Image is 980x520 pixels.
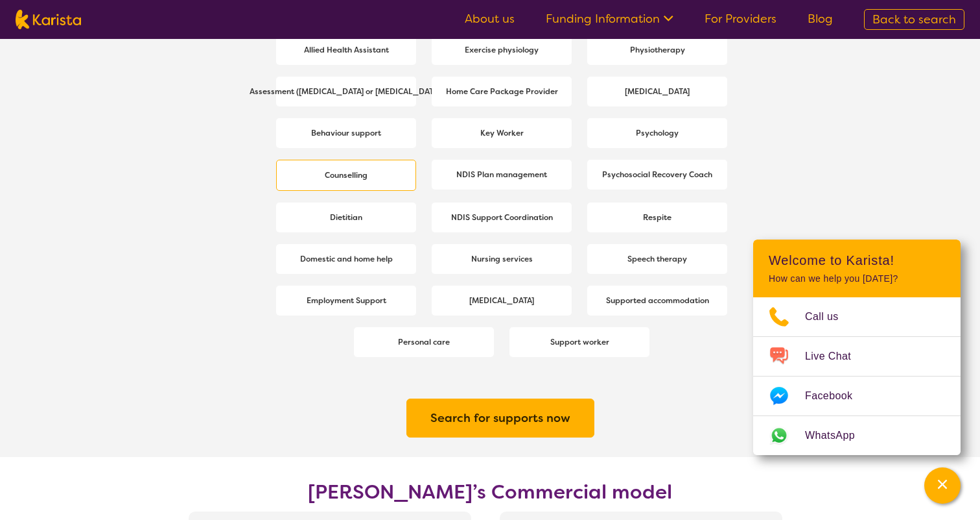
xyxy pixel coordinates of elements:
[753,416,961,455] a: Web link opens in a new tab.
[769,273,945,284] p: How can we help you [DATE]?
[250,86,443,97] b: Assessment ([MEDICAL_DATA] or [MEDICAL_DATA])
[456,169,547,180] b: NDIS Plan management
[398,337,450,347] b: Personal care
[432,203,572,232] a: NDIS Support Coordination
[627,254,687,264] b: Speech therapy
[587,77,727,106] a: [MEDICAL_DATA]
[805,347,867,366] span: Live Chat
[630,45,685,55] b: Physiotherapy
[304,45,389,55] b: Allied Health Assistant
[753,297,961,455] ul: Choose channel
[16,10,81,29] img: Karista logo
[546,11,673,27] a: Funding Information
[307,295,386,306] b: Employment Support
[432,160,572,190] a: NDIS Plan management
[805,307,854,327] span: Call us
[406,399,594,438] button: Search for supports now
[625,86,690,97] b: [MEDICAL_DATA]
[805,426,870,445] span: WhatsApp
[311,128,381,138] b: Behaviour support
[587,244,727,274] a: Speech therapy
[330,212,362,223] b: Dietitian
[432,244,572,274] a: Nursing services
[446,86,558,97] b: Home Care Package Provider
[276,160,416,191] a: Counselling
[924,467,961,504] button: Channel Menu
[602,169,712,180] b: Psychosocial Recovery Coach
[805,386,868,406] span: Facebook
[705,11,776,27] a: For Providers
[587,203,727,232] a: Respite
[509,327,649,357] a: Support worker
[808,11,833,27] a: Blog
[469,295,534,306] b: [MEDICAL_DATA]
[606,295,709,306] b: Supported accommodation
[872,12,956,27] span: Back to search
[587,160,727,190] a: Psychosocial Recovery Coach
[432,286,572,316] a: [MEDICAL_DATA]
[451,212,553,223] b: NDIS Support Coordination
[276,203,416,232] a: Dietitian
[276,118,416,148] a: Behaviour support
[354,327,494,357] a: Personal care
[257,480,723,504] h2: [PERSON_NAME]’s Commercial model
[864,9,964,30] a: Back to search
[300,254,393,264] b: Domestic and home help
[480,128,524,138] b: Key Worker
[325,170,367,180] b: Counselling
[643,212,671,223] b: Respite
[471,254,533,264] b: Nursing services
[276,35,416,65] a: Allied Health Assistant
[276,286,416,316] a: Employment Support
[432,118,572,148] a: Key Worker
[276,244,416,274] a: Domestic and home help
[465,11,515,27] a: About us
[430,406,570,430] a: Search for supports now
[432,77,572,106] a: Home Care Package Provider
[587,286,727,316] a: Supported accommodation
[636,128,679,138] b: Psychology
[276,77,416,106] a: Assessment ([MEDICAL_DATA] or [MEDICAL_DATA])
[550,337,609,347] b: Support worker
[753,240,961,455] div: Channel Menu
[587,118,727,148] a: Psychology
[432,35,572,65] a: Exercise physiology
[465,45,539,55] b: Exercise physiology
[769,253,945,268] h2: Welcome to Karista!
[587,35,727,65] a: Physiotherapy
